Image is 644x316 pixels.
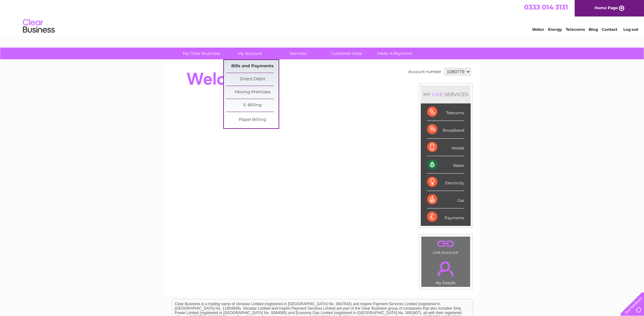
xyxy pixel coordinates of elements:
a: E-Billing [226,99,279,112]
a: Telecoms [566,27,585,32]
a: Blog [589,27,598,32]
a: My Clear Business [175,48,228,59]
a: . [423,238,468,249]
a: Water [532,27,544,32]
a: Log out [623,27,638,32]
div: LIVE [431,91,444,97]
div: Telecoms [427,103,464,121]
a: Energy [548,27,562,32]
a: Direct Debit [226,73,279,86]
div: Gas [427,191,464,208]
a: Customer Help [320,48,373,59]
a: Contact [602,27,617,32]
img: logo.png [23,16,55,36]
a: Make A Payment [369,48,421,59]
a: Services [272,48,324,59]
div: Broadband [427,121,464,138]
a: Moving Premises [226,86,279,99]
div: Clear Business is a trading name of Verastar Limited (registered in [GEOGRAPHIC_DATA] No. 3667643... [172,3,473,31]
div: Payments [427,208,464,226]
td: Account number [407,66,443,77]
div: Water [427,156,464,174]
a: . [423,258,468,280]
a: 0333 014 3131 [524,3,568,11]
div: Mobile [427,139,464,156]
a: Paper Billing [226,114,279,126]
td: My Details [421,256,470,287]
td: Link Account [421,236,470,256]
div: Electricity [427,174,464,191]
a: Bills and Payments [226,60,279,73]
div: MY SERVICES [421,85,471,103]
a: My Account [224,48,276,59]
